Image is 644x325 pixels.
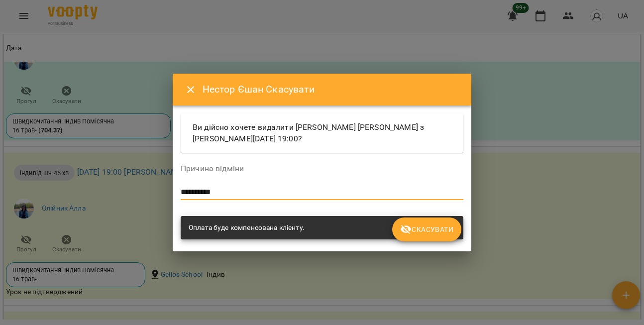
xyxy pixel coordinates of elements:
[181,113,463,153] div: Ви дійсно хочете видалити [PERSON_NAME] [PERSON_NAME] з [PERSON_NAME][DATE] 19:00?
[179,78,203,102] button: Close
[203,82,459,97] h6: Нестор Єшан Скасувати
[189,219,305,237] div: Оплата буде компенсована клієнту.
[392,217,461,241] button: Скасувати
[400,223,453,235] span: Скасувати
[181,165,463,173] label: Причина відміни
